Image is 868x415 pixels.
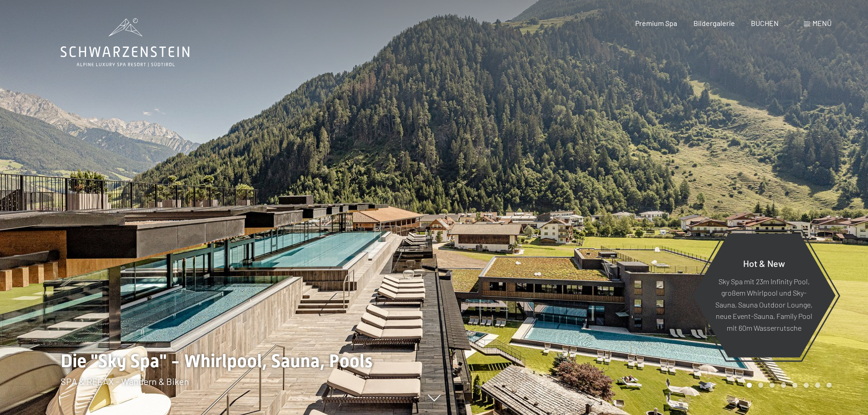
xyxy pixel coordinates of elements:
div: Carousel Page 4 [781,383,786,388]
span: Menü [812,19,832,27]
a: Premium Spa [635,19,677,27]
span: Hot & New [743,257,785,268]
div: Carousel Page 7 [815,383,820,388]
a: Bildergalerie [693,19,735,27]
div: Carousel Page 1 (Current Slide) [747,383,752,388]
div: Carousel Page 3 [770,383,775,388]
div: Carousel Pagination [744,383,832,388]
div: Carousel Page 2 [758,383,763,388]
div: Carousel Page 8 [827,383,832,388]
p: Sky Spa mit 23m Infinity Pool, großem Whirlpool und Sky-Sauna, Sauna Outdoor Lounge, neue Event-S... [714,275,813,333]
div: Carousel Page 5 [792,383,797,388]
div: Carousel Page 6 [804,383,809,388]
a: Hot & New Sky Spa mit 23m Infinity Pool, großem Whirlpool und Sky-Sauna, Sauna Outdoor Lounge, ne... [692,233,836,358]
a: BUCHEN [751,19,779,27]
